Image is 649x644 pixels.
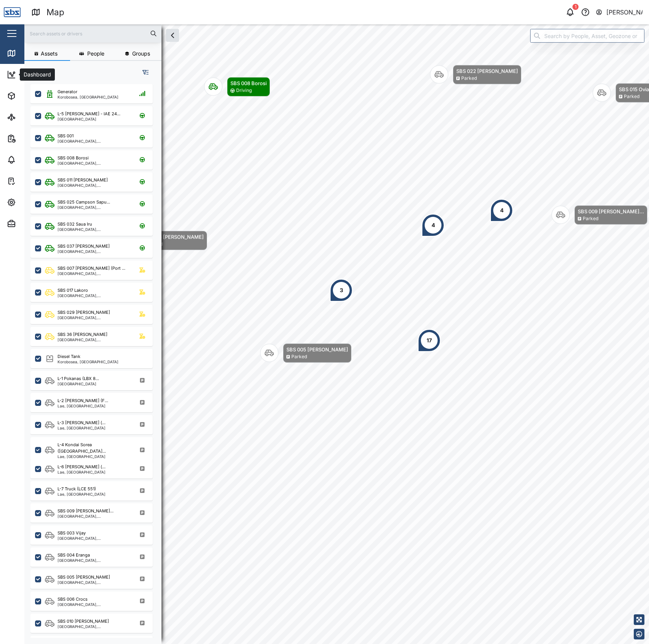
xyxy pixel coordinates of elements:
[58,618,109,625] div: SBS 010 [PERSON_NAME]
[20,49,37,57] div: Map
[58,331,107,338] div: SBS 36 [PERSON_NAME]
[286,346,348,353] div: SBS 005 [PERSON_NAME]
[20,134,46,143] div: Reports
[58,442,130,455] div: L-4 Kondai Sorea ([GEOGRAPHIC_DATA]...
[20,92,43,100] div: Assets
[58,536,130,540] div: [GEOGRAPHIC_DATA], [GEOGRAPHIC_DATA]
[58,404,108,408] div: Lae, [GEOGRAPHIC_DATA]
[461,75,477,82] div: Parked
[20,219,42,228] div: Admin
[578,208,644,215] div: SBS 009 [PERSON_NAME]...
[551,205,647,225] div: Map marker
[58,625,130,628] div: [GEOGRAPHIC_DATA], [GEOGRAPHIC_DATA]
[58,309,110,316] div: SBS 029 [PERSON_NAME]
[490,199,513,222] div: Map marker
[132,51,150,56] span: Groups
[619,86,649,93] div: SBS 015 Ovia
[58,250,130,253] div: [GEOGRAPHIC_DATA], [GEOGRAPHIC_DATA]
[30,81,161,638] div: grid
[58,177,108,183] div: SBS 011 [PERSON_NAME]
[87,51,104,56] span: People
[236,87,252,94] div: Driving
[41,51,58,56] span: Assets
[58,227,130,231] div: [GEOGRAPHIC_DATA], [GEOGRAPHIC_DATA]
[20,177,41,185] div: Tasks
[46,6,64,19] div: Map
[58,514,130,518] div: [GEOGRAPHIC_DATA], [GEOGRAPHIC_DATA]
[58,111,120,117] div: L-5 [PERSON_NAME] - IAE 24...
[340,286,343,294] div: 3
[58,155,89,161] div: SBS 008 Borosi
[58,287,88,294] div: SBS 017 Lakoro
[456,67,518,75] div: SBS 022 [PERSON_NAME]
[58,596,88,603] div: SBS 006 Crocs
[58,530,86,536] div: SBS 003 Vijay
[58,205,130,209] div: [GEOGRAPHIC_DATA], [GEOGRAPHIC_DATA]
[427,336,432,345] div: 17
[58,294,130,297] div: [GEOGRAPHIC_DATA], [GEOGRAPHIC_DATA]
[58,199,110,205] div: SBS 025 Campson Sapu...
[20,198,47,207] div: Settings
[58,353,80,360] div: Diesel Tank
[530,29,644,43] input: Search by People, Asset, Geozone or Place
[20,113,38,121] div: Sites
[116,231,207,250] div: Map marker
[58,161,130,165] div: [GEOGRAPHIC_DATA], [GEOGRAPHIC_DATA]
[418,329,441,352] div: Map marker
[4,4,21,21] img: Main Logo
[430,65,521,84] div: Map marker
[291,353,307,361] div: Parked
[58,558,130,562] div: [GEOGRAPHIC_DATA], [GEOGRAPHIC_DATA]
[58,426,106,430] div: Lae, [GEOGRAPHIC_DATA]
[58,455,130,458] div: Lae, [GEOGRAPHIC_DATA]
[58,492,106,496] div: Lae, [GEOGRAPHIC_DATA]
[260,343,352,363] div: Map marker
[58,183,130,187] div: [GEOGRAPHIC_DATA], [GEOGRAPHIC_DATA]
[58,470,106,474] div: Lae, [GEOGRAPHIC_DATA]
[20,70,54,79] div: Dashboard
[41,69,54,75] label: ALL
[58,95,118,99] div: Korobosea, [GEOGRAPHIC_DATA]
[58,338,130,342] div: [GEOGRAPHIC_DATA], [GEOGRAPHIC_DATA]
[58,221,92,227] div: SBS 032 Saua Iru
[58,398,108,404] div: L-2 [PERSON_NAME] (F...
[58,133,74,139] div: SBS 001
[58,603,130,606] div: [GEOGRAPHIC_DATA], [GEOGRAPHIC_DATA]
[58,382,99,386] div: [GEOGRAPHIC_DATA]
[230,80,267,87] div: SBS 008 Borosi
[58,552,90,558] div: SBS 004 Eranga
[29,28,157,39] input: Search assets or drivers
[572,4,579,10] div: 1
[58,316,130,320] div: [GEOGRAPHIC_DATA], [GEOGRAPHIC_DATA]
[58,464,106,470] div: L-6 [PERSON_NAME] (...
[422,214,444,237] div: Map marker
[500,206,504,215] div: 4
[58,580,130,584] div: [GEOGRAPHIC_DATA], [GEOGRAPHIC_DATA]
[142,233,204,241] div: SBS 023 [PERSON_NAME]
[58,420,106,426] div: L-3 [PERSON_NAME] (...
[24,24,649,644] canvas: Map
[58,117,120,121] div: [GEOGRAPHIC_DATA]
[20,156,43,164] div: Alarms
[58,272,130,275] div: [GEOGRAPHIC_DATA], [GEOGRAPHIC_DATA]
[432,221,435,229] div: 4
[58,508,113,514] div: SBS 009 [PERSON_NAME]...
[58,89,77,95] div: Generator
[583,215,598,223] div: Parked
[58,139,130,143] div: [GEOGRAPHIC_DATA], [GEOGRAPHIC_DATA]
[595,7,643,17] button: [PERSON_NAME]
[58,574,110,580] div: SBS 005 [PERSON_NAME]
[58,486,96,492] div: L-7 Truck (LCE 551)
[58,243,110,250] div: SBS 037 [PERSON_NAME]
[58,265,125,272] div: SBS 007 [PERSON_NAME] (Port ...
[330,279,353,302] div: Map marker
[606,8,643,17] div: [PERSON_NAME]
[58,360,118,364] div: Korobosea, [GEOGRAPHIC_DATA]
[204,77,270,97] div: Map marker
[624,93,639,100] div: Parked
[58,375,99,382] div: L-1 Pokanas (LBX 8...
